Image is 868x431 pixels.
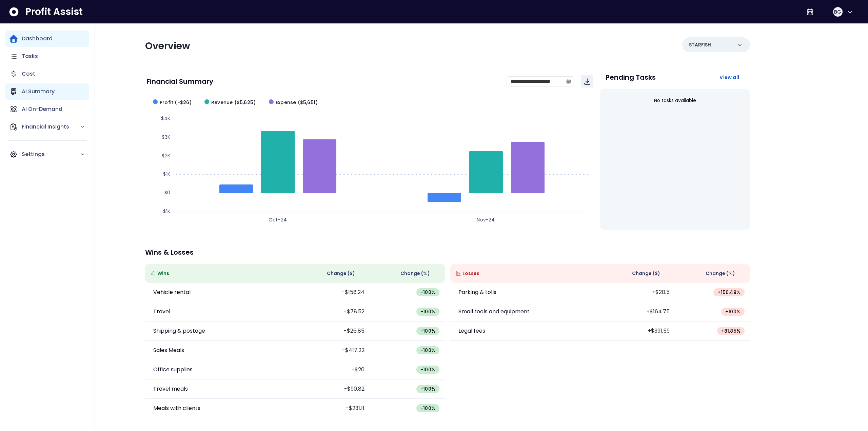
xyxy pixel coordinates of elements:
p: Wins & Losses [145,249,750,256]
text: Oct-24 [269,216,287,223]
td: -$417.22 [295,341,370,360]
p: Financial Summary [146,78,213,85]
span: Losses [462,270,479,277]
text: $4K [161,115,170,122]
span: -100 % [420,386,435,392]
p: STARFISH [689,41,711,48]
text: Nov-24 [477,216,495,223]
text: $2K [162,152,170,159]
td: -$158.24 [295,283,370,302]
span: View all [719,74,739,81]
text: $1K [163,171,170,177]
span: -100 % [420,405,435,412]
text: -$1K [160,208,170,215]
span: -100 % [420,308,435,315]
p: Small tools and equipment [458,308,530,316]
span: BG [834,8,841,15]
span: Change (%) [706,270,735,277]
text: $3K [162,134,170,140]
span: Revenue ($5,625) [211,99,256,106]
span: Overview [145,39,190,53]
div: No tasks available [606,92,745,110]
span: -100 % [420,347,435,354]
p: Cost [22,70,35,78]
p: Travel meals [153,385,188,393]
span: -100 % [420,328,435,334]
p: Vehicle rental [153,288,191,296]
p: Pending Tasks [606,74,656,81]
span: + 156.49 % [717,289,741,296]
p: Sales Meals [153,346,184,354]
td: +$20.5 [600,283,675,302]
td: -$78.52 [295,302,370,321]
p: Shipping & postage [153,327,205,335]
svg: calendar [566,79,571,84]
p: Parking & tolls [458,288,496,296]
td: -$26.85 [295,321,370,341]
span: + 100 % [725,308,741,315]
span: + 81.85 % [721,328,741,334]
p: Meals with clients [153,404,200,412]
button: Download [581,75,593,87]
p: Travel [153,308,170,316]
span: Expense ($5,651) [276,99,318,106]
p: AI On-Demand [22,105,62,113]
span: Change ( $ ) [327,270,355,277]
span: Change (%) [400,270,430,277]
p: Dashboard [22,35,53,43]
p: Settings [22,150,80,158]
p: AI Summary [22,87,55,96]
span: Profit Assist [25,6,83,18]
td: -$20 [295,360,370,379]
p: Office supplies [153,366,193,374]
td: +$164.75 [600,302,675,321]
td: -$231.11 [295,399,370,418]
p: Financial Insights [22,123,80,131]
text: $0 [164,189,170,196]
button: View all [714,71,745,83]
p: Tasks [22,52,38,60]
td: +$391.59 [600,321,675,341]
span: Change ( $ ) [632,270,660,277]
span: -100 % [420,366,435,373]
span: Profit (-$26) [160,99,192,106]
td: -$90.82 [295,379,370,399]
span: Wins [157,270,169,277]
span: -100 % [420,289,435,296]
p: Legal fees [458,327,485,335]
